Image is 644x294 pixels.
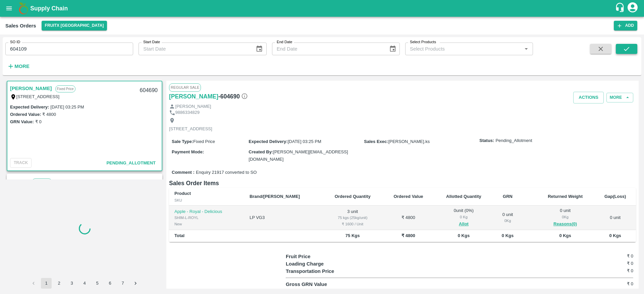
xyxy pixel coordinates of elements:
[10,112,41,117] label: Ordered Value:
[575,281,633,287] h6: ₹ 0
[446,194,481,199] b: Allotted Quantity
[541,214,589,220] div: 0 Kg
[345,233,360,238] b: 75 Kgs
[35,119,42,124] label: ₹ 0
[218,92,248,101] h6: - 604690
[541,220,589,228] button: Reasons(0)
[174,209,239,215] p: Apple - Royal - Delicious
[5,61,31,72] button: More
[174,191,191,196] b: Product
[244,206,323,230] td: LP VG3
[606,93,633,102] button: More
[401,233,415,238] b: ₹ 4800
[364,139,388,144] label: Sales Exec :
[328,215,377,221] div: 75 kgs (25kg/unit)
[495,138,532,144] span: Pending_Allotment
[30,4,615,13] a: Supply Chain
[614,21,637,30] button: Add
[172,169,195,176] label: Comment :
[328,221,377,227] div: ₹ 1600 / Unit
[386,43,399,55] button: Choose date
[575,253,633,260] h6: ₹ 0
[14,64,30,69] strong: More
[105,278,115,289] button: Go to page 6
[193,139,215,144] span: Fixed Price
[498,218,517,224] div: 0 Kg
[541,208,589,228] div: 0 unit
[559,233,571,238] b: 0 Kgs
[573,92,604,103] button: Actions
[30,5,68,12] b: Supply Chain
[10,177,29,186] a: Jeeva V
[249,139,287,144] label: Expected Delivery :
[575,260,633,267] h6: ₹ 0
[277,40,292,45] label: End Date
[175,109,200,116] p: 9886334829
[136,176,162,192] div: 604689
[1,1,17,16] button: open drawer
[286,260,373,268] p: Loading Charge
[174,197,239,203] div: SKU
[174,221,239,227] div: New
[54,278,64,289] button: Go to page 2
[172,149,204,154] label: Payment Mode :
[10,84,52,93] a: [PERSON_NAME]
[272,43,384,55] input: End Date
[253,43,266,55] button: Choose date
[548,194,583,199] b: Returned Weight
[175,103,211,110] p: [PERSON_NAME]
[286,268,373,275] p: Transportation Price
[502,233,514,238] b: 0 Kgs
[169,126,212,132] p: [STREET_ADDRESS]
[117,278,128,289] button: Go to page 7
[92,278,103,289] button: Go to page 5
[604,194,626,199] b: Gap(Loss)
[10,40,20,45] label: SO ID
[335,194,371,199] b: Ordered Quantity
[41,278,52,289] button: page 1
[143,40,160,45] label: Start Date
[174,233,184,238] b: Total
[323,206,382,230] td: 3 unit
[169,92,218,101] h6: [PERSON_NAME]
[522,45,531,53] button: Open
[5,21,36,30] div: Sales Orders
[32,178,52,186] p: Fixed Price
[503,194,513,199] b: GRN
[410,40,436,45] label: Select Products
[388,139,430,144] span: [PERSON_NAME].ks
[479,138,494,144] label: Status:
[382,206,434,230] td: ₹ 4800
[627,1,639,15] div: account of current user
[139,43,250,55] input: Start Date
[10,104,49,109] label: Expected Delivery :
[66,278,77,289] button: Go to page 3
[393,194,423,199] b: Ordered Value
[42,21,107,30] button: Select DC
[575,268,633,274] h6: ₹ 0
[250,194,300,199] b: Brand/[PERSON_NAME]
[27,278,142,289] nav: pagination navigation
[286,253,373,260] p: Fruit Price
[440,208,488,228] div: 0 unit ( 0 %)
[130,278,141,289] button: Go to next page
[174,215,239,221] div: SHIM-L-ROYL
[79,278,90,289] button: Go to page 4
[16,94,60,99] label: [STREET_ADDRESS]
[498,212,517,224] div: 0 unit
[288,139,321,144] span: [DATE] 03:25 PM
[609,233,621,238] b: 0 Kgs
[196,169,257,176] span: Enquiry 21917 converted to SO
[136,83,162,98] div: 604690
[42,112,56,117] label: ₹ 4800
[249,149,273,154] label: Created By :
[407,45,520,53] input: Select Products
[249,149,348,162] span: [PERSON_NAME][EMAIL_ADDRESS][DOMAIN_NAME]
[169,83,201,91] span: Regular Sale
[172,139,193,144] label: Sale Type :
[17,2,30,15] img: logo
[10,119,34,124] label: GRN Value:
[594,206,636,230] td: 0 unit
[169,178,636,188] h6: Sales Order Items
[106,160,156,165] span: Pending_Allotment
